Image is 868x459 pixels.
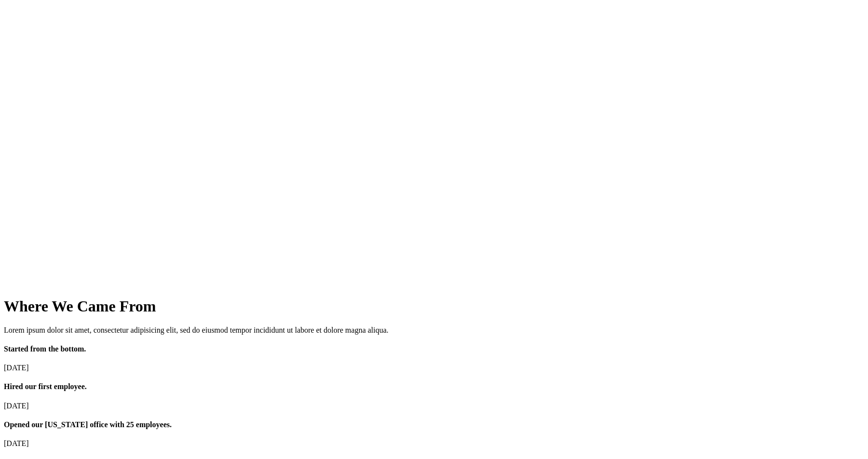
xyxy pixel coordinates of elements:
[4,402,864,410] p: [DATE]
[4,439,864,448] p: [DATE]
[4,420,864,429] h4: Opened our [US_STATE] office with 25 employees.
[4,364,864,372] p: [DATE]
[4,345,864,353] h4: Started from the bottom.
[4,326,864,335] p: Lorem ipsum dolor sit amet, consectetur adipisicing elit, sed do eiusmod tempor incididunt ut lab...
[4,297,864,315] h1: Where We Came From
[4,382,864,391] h4: Hired our first employee.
